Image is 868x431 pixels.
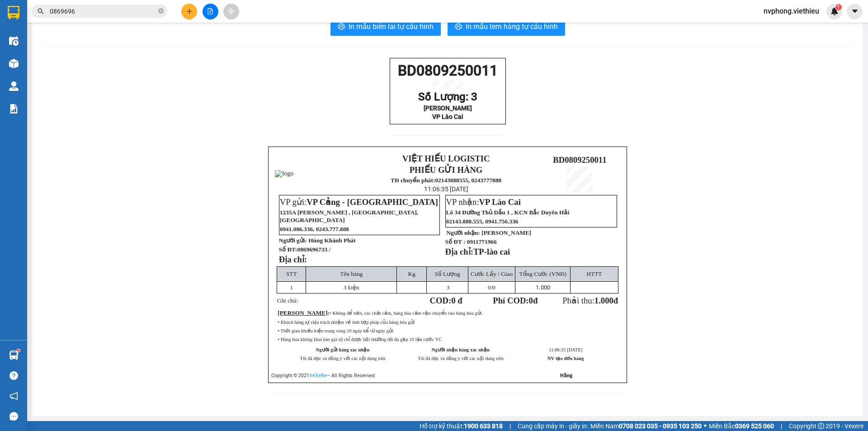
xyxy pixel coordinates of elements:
strong: 1900 633 818 [464,422,503,430]
span: VP gửi: [4,59,95,78]
span: 0911771966 [467,238,497,245]
strong: TĐ chuyển phát: [391,177,435,184]
span: aim [228,8,234,14]
span: nvphong.viethieu [756,5,826,17]
strong: Người nhận hàng xác nhận [432,347,490,352]
span: Miền Bắc [709,421,774,431]
span: 0869696733 / [297,246,330,253]
img: solution-icon [9,104,19,114]
a: VeXeRe [309,373,327,379]
img: warehouse-icon [9,59,19,68]
span: notification [9,392,18,400]
button: printerIn mẫu tem hàng tự cấu hình [448,18,565,36]
span: close-circle [158,7,164,16]
span: Số Lượng [434,270,460,277]
span: 1.000 [594,296,613,305]
span: message [9,412,18,421]
img: warehouse-icon [9,81,19,91]
strong: 02143888555, 0243777888 [76,30,131,44]
span: VP Lào Cai [134,59,175,68]
span: • Khách hàng tự chịu trách nhiệm về tính hợp pháp của hàng hóa gửi [278,320,415,325]
span: [PERSON_NAME] [424,104,472,112]
span: 11:06:35 [DATE] [549,347,582,352]
strong: Người nhận: [447,229,480,236]
span: TP-lào cai [473,247,510,256]
span: Phải thu: [562,296,618,305]
span: Tôi đã đọc và đồng ý với các nội dung trên [300,356,386,361]
strong: VIỆT HIẾU LOGISTIC [47,7,135,17]
span: [PERSON_NAME] [481,229,531,236]
span: VP Lào Cai [479,197,521,207]
span: In mẫu biên lai tự cấu hình [349,21,434,32]
span: Hỗ trợ kỹ thuật: [420,421,503,431]
sup: 1 [835,4,842,10]
span: 1 [837,4,840,10]
span: | [781,421,782,431]
span: 1235A [PERSON_NAME] , [GEOGRAPHIC_DATA], [GEOGRAPHIC_DATA] [280,209,418,223]
strong: 02143888555, 0243777888 [435,177,501,184]
span: BD0809250011 [553,155,606,165]
span: Tổng Cước (VNĐ) [519,270,566,277]
strong: 0369 525 060 [735,422,774,430]
span: /0 [488,284,495,291]
img: logo [275,170,293,177]
span: đ [613,296,618,305]
span: STT [286,270,297,277]
button: aim [223,4,239,19]
span: BD0809250011 [398,62,498,79]
span: plus [186,8,193,14]
span: : [278,309,330,316]
strong: Phí COD: đ [493,296,538,305]
input: Tìm tên, số ĐT hoặc mã đơn [50,6,156,16]
button: caret-down [847,4,863,19]
span: VP Cảng - [GEOGRAPHIC_DATA] [4,59,95,78]
span: • Thời gian khiếu kiện trong vòng 10 ngày kể từ ngày gửi. [278,328,394,333]
strong: PHIẾU GỬI HÀNG [410,165,483,175]
span: [PERSON_NAME] [278,309,327,316]
span: Ghi chú: [277,297,298,304]
span: VP Lào Cai [432,113,463,120]
img: logo [5,14,40,48]
span: Số Lượng: 3 [418,90,477,103]
span: Copyright © 2021 – All Rights Reserved [271,373,375,379]
span: VP nhận: [446,197,521,207]
span: | [509,421,511,431]
span: printer [338,23,345,31]
span: 11:06:35 [DATE] [424,185,468,193]
strong: PHIẾU GỬI HÀNG [55,19,128,28]
span: In mẫu tem hàng tự cấu hình [466,21,558,32]
span: 0 [529,296,533,305]
strong: Địa chỉ: [279,255,307,264]
strong: 0708 023 035 - 0935 103 250 [619,422,702,430]
strong: Người gửi hàng xác nhận [316,347,370,352]
span: 3 [447,284,450,291]
span: Tên hàng [340,270,363,277]
span: copyright [818,423,824,429]
span: close-circle [158,8,164,14]
span: VP nhận: [101,59,175,68]
sup: 1 [17,349,20,352]
span: search [38,8,44,14]
button: printerIn mẫu biên lai tự cấu hình [330,18,441,36]
button: plus [181,4,197,19]
strong: COD: [430,296,462,305]
span: caret-down [851,7,859,15]
strong: VIỆT HIẾU LOGISTIC [402,154,490,163]
span: 0 [488,284,491,291]
span: Cước Lấy / Giao [471,270,513,277]
span: Tôi đã đọc và đồng ý với các nội dung trên [418,356,504,361]
span: HTTT [586,270,602,277]
span: 1 [290,284,293,291]
span: 13:01:56 [DATE] [66,46,117,54]
span: • Không để tiền, các chất cấm, hàng hóa cấm vận chuyển vào hàng hóa gửi. [330,311,483,316]
span: Hùng Khánh Phát [308,237,355,244]
img: logo-vxr [8,6,19,19]
strong: Hằng [560,373,572,379]
span: 0 đ [451,296,462,305]
img: warehouse-icon [9,36,19,46]
img: icon-new-feature [830,7,839,15]
span: printer [455,23,462,31]
span: 3 kiện [344,284,359,291]
span: • Hàng hóa không khai báo giá trị chỉ được bồi thường tối đa gấp 10 lần cước VC [278,337,442,342]
span: file-add [207,8,213,14]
